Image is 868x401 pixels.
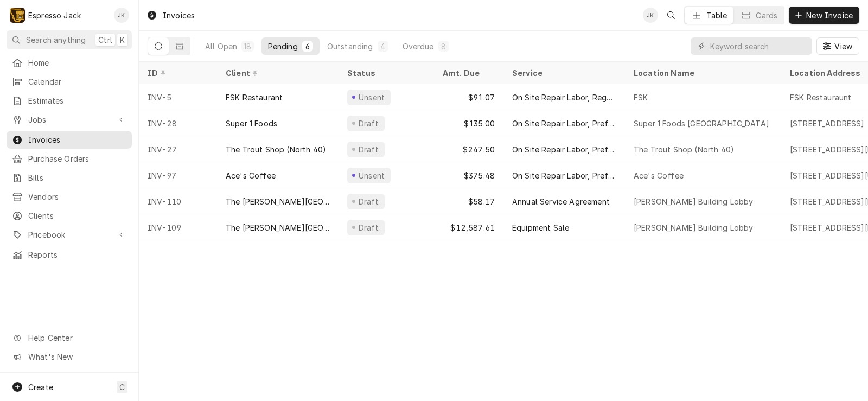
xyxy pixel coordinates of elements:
[634,144,734,155] div: The Trout Shop (North 40)
[28,76,126,87] span: Calendar
[226,170,276,181] div: Ace's Coffee
[512,67,614,79] div: Service
[7,92,132,110] a: Estimates
[643,8,658,23] div: Jack Kehoe's Avatar
[7,111,132,129] a: Go to Jobs
[139,136,217,162] div: INV-27
[357,170,386,181] div: Unsent
[790,92,851,103] div: FSK Restauraunt
[7,246,132,264] a: Reports
[7,348,132,366] a: Go to What's New
[643,8,658,23] div: JK
[634,222,753,233] div: [PERSON_NAME] Building Lobby
[28,134,126,145] span: Invoices
[434,136,503,162] div: $247.50
[512,222,569,233] div: Equipment Sale
[28,249,126,260] span: Reports
[434,214,503,240] div: $12,587.61
[347,67,423,79] div: Status
[148,67,206,79] div: ID
[98,34,112,46] span: Ctrl
[28,229,110,240] span: Pricebook
[7,73,132,91] a: Calendar
[7,54,132,72] a: Home
[226,67,328,79] div: Client
[789,7,859,24] button: New Invoice
[357,118,380,129] div: Draft
[443,67,493,79] div: Amt. Due
[7,131,132,149] a: Invoices
[832,41,854,52] span: View
[7,30,132,49] button: Search anythingCtrlK
[28,210,126,221] span: Clients
[434,188,503,214] div: $58.17
[28,332,125,343] span: Help Center
[512,170,616,181] div: On Site Repair Labor, Prefered Rate, Regular Hours
[403,41,434,52] div: Overdue
[114,8,129,23] div: JK
[7,329,132,347] a: Go to Help Center
[816,37,859,55] button: View
[10,8,25,23] div: E
[139,162,217,188] div: INV-97
[434,84,503,110] div: $91.07
[512,92,616,103] div: On Site Repair Labor, Regular Rate, Preferred
[26,34,86,46] span: Search anything
[706,10,727,21] div: Table
[662,7,680,24] button: Open search
[28,114,110,125] span: Jobs
[434,162,503,188] div: $375.48
[304,41,311,52] div: 6
[28,10,81,21] div: Espresso Jack
[120,34,125,46] span: K
[357,92,386,103] div: Unsent
[28,383,53,392] span: Create
[756,10,777,21] div: Cards
[357,144,380,155] div: Draft
[226,144,326,155] div: The Trout Shop (North 40)
[226,222,330,233] div: The [PERSON_NAME][GEOGRAPHIC_DATA]
[139,84,217,110] div: INV-5
[244,41,251,52] div: 18
[512,118,616,129] div: On Site Repair Labor, Prefered Rate, Regular Hours
[790,118,865,129] div: [STREET_ADDRESS]
[710,37,807,55] input: Keyword search
[441,41,447,52] div: 8
[139,214,217,240] div: INV-109
[634,67,770,79] div: Location Name
[7,207,132,225] a: Clients
[226,196,330,207] div: The [PERSON_NAME][GEOGRAPHIC_DATA]
[7,169,132,187] a: Bills
[357,222,380,233] div: Draft
[357,196,380,207] div: Draft
[434,110,503,136] div: $135.00
[512,196,610,207] div: Annual Service Agreement
[28,191,126,202] span: Vendors
[634,170,684,181] div: Ace's Coffee
[804,10,855,21] span: New Invoice
[7,150,132,168] a: Purchase Orders
[7,226,132,244] a: Go to Pricebook
[226,92,283,103] div: FSK Restaurant
[634,196,753,207] div: [PERSON_NAME] Building Lobby
[28,57,126,68] span: Home
[139,188,217,214] div: INV-110
[28,153,126,164] span: Purchase Orders
[380,41,386,52] div: 4
[226,118,277,129] div: Super 1 Foods
[114,8,129,23] div: Jack Kehoe's Avatar
[634,118,769,129] div: Super 1 Foods [GEOGRAPHIC_DATA]
[205,41,237,52] div: All Open
[327,41,373,52] div: Outstanding
[28,95,126,106] span: Estimates
[512,144,616,155] div: On Site Repair Labor, Prefered Rate, Regular Hours
[119,381,125,393] span: C
[28,172,126,183] span: Bills
[268,41,298,52] div: Pending
[634,92,648,103] div: FSK
[139,110,217,136] div: INV-28
[7,188,132,206] a: Vendors
[10,8,25,23] div: Espresso Jack's Avatar
[28,351,125,362] span: What's New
